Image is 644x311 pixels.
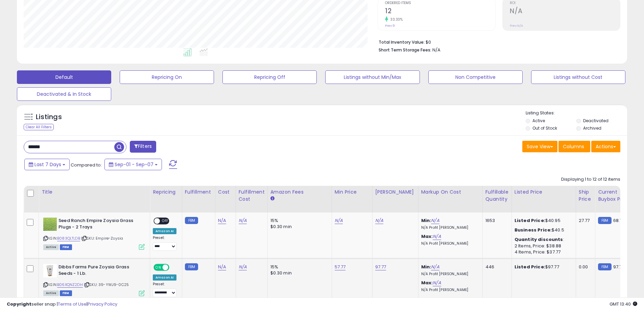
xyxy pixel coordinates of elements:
a: N/A [218,217,226,224]
button: Actions [591,141,620,152]
div: 0.00 [579,264,590,270]
a: Terms of Use [58,301,87,307]
img: 61drSagZciL._SL40_.jpg [43,218,57,231]
span: FBM [60,290,72,296]
a: N/A [239,217,247,224]
button: Sep-01 - Sep-07 [104,159,162,170]
th: The percentage added to the cost of goods (COGS) that forms the calculator for Min & Max prices. [418,186,482,213]
button: Default [17,70,111,84]
span: Columns [563,143,584,150]
span: FBM [60,244,72,250]
span: 97.77 [613,264,624,270]
div: Amazon AI [153,228,176,234]
div: Amazon Fees [270,188,329,196]
button: Listings without Min/Max [325,70,420,84]
button: Deactivated & In Stock [17,87,111,101]
li: $0 [379,38,615,46]
div: 2 Items, Price: $38.88 [515,243,571,249]
div: [PERSON_NAME] [375,188,415,196]
small: FBM [598,263,611,270]
a: N/A [239,264,247,270]
a: N/A [375,217,383,224]
div: 27.77 [579,218,590,224]
b: Short Term Storage Fees: [379,47,431,53]
small: FBM [185,217,198,224]
div: 446 [485,264,506,270]
div: Ship Price [579,188,592,203]
div: Title [42,188,147,196]
small: 33.33% [388,17,403,22]
button: Filters [130,141,156,153]
span: 2025-09-15 13:40 GMT [610,301,637,307]
span: ON [154,265,163,270]
span: OFF [168,265,179,270]
small: Prev: 9 [385,24,395,28]
div: Amazon AI [153,274,176,281]
div: 4 Items, Price: $37.77 [515,249,571,255]
div: Preset: [153,236,177,251]
span: OFF [160,218,171,224]
a: N/A [431,264,439,270]
span: All listings currently available for purchase on Amazon [43,290,59,296]
div: Cost [218,188,233,196]
div: $40.5 [515,227,571,233]
div: seller snap | | [7,301,117,308]
button: Save View [522,141,557,152]
div: Min Price [335,188,369,196]
label: Out of Stock [532,125,557,131]
a: Privacy Policy [88,301,117,307]
a: B06XQNZ2DH [57,282,83,288]
button: Listings without Cost [531,70,625,84]
b: Total Inventory Value: [379,39,425,45]
a: N/A [433,280,441,286]
b: Max: [421,233,433,240]
span: Ordered Items [385,1,495,5]
div: 15% [270,264,327,270]
p: N/A Profit [PERSON_NAME] [421,272,477,276]
div: : [515,237,571,243]
label: Deactivated [583,118,609,124]
a: N/A [431,217,439,224]
a: N/A [433,233,441,240]
div: $0.30 min [270,270,327,276]
span: Sep-01 - Sep-07 [115,161,153,168]
b: Min: [421,217,431,224]
a: 57.77 [335,264,346,270]
div: $0.30 min [270,224,327,230]
span: N/A [432,47,440,53]
b: Max: [421,280,433,286]
a: B083QLTLDB [57,236,80,241]
small: FBM [185,263,198,270]
b: Quantity discounts [515,236,563,243]
div: Preset: [153,282,177,297]
div: Listed Price [515,188,573,196]
p: N/A Profit [PERSON_NAME] [421,225,477,230]
button: Repricing On [120,70,214,84]
a: 97.77 [375,264,386,270]
button: Non Competitive [428,70,523,84]
div: Clear All Filters [24,124,54,130]
span: ROI [510,1,620,5]
strong: Copyright [7,301,31,307]
div: Current Buybox Price [598,188,633,203]
label: Active [532,118,545,124]
div: Fulfillable Quantity [485,188,509,203]
button: Columns [558,141,590,152]
b: Min: [421,264,431,270]
p: N/A Profit [PERSON_NAME] [421,288,477,292]
div: Fulfillment [185,188,212,196]
span: | SKU: Empire-Zoysia [81,236,123,241]
div: $40.95 [515,218,571,224]
div: Markup on Cost [421,188,480,196]
b: Listed Price: [515,217,545,224]
a: N/A [335,217,343,224]
h2: 12 [385,7,495,16]
p: N/A Profit [PERSON_NAME] [421,241,477,246]
b: Listed Price: [515,264,545,270]
h2: N/A [510,7,620,16]
div: ASIN: [43,218,145,249]
p: Listing States: [526,110,627,116]
div: ASIN: [43,264,145,295]
div: Repricing [153,188,179,196]
img: 41Ft3N+FwAL._SL40_.jpg [43,264,57,277]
